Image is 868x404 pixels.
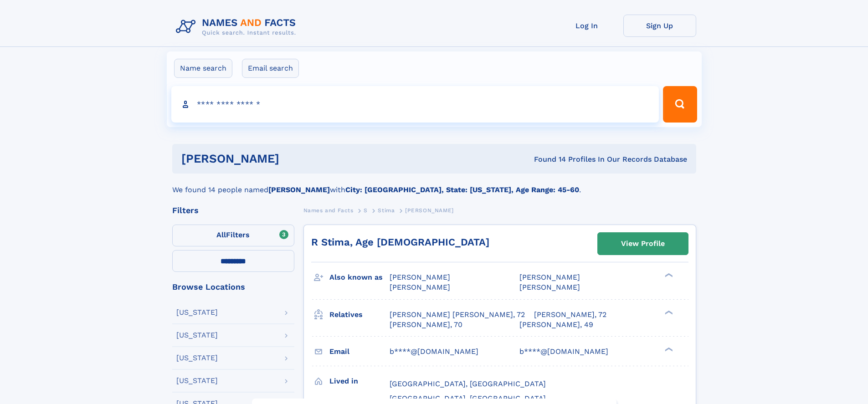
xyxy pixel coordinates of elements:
[329,373,390,389] h3: Lived in
[663,346,673,352] div: ❯
[176,309,218,316] div: [US_STATE]
[172,174,696,195] div: We found 14 people named with .
[172,283,294,291] div: Browse Locations
[623,15,696,37] a: Sign Up
[378,205,395,216] a: Stima
[172,15,303,39] img: Logo Names and Facts
[378,207,395,214] span: Stima
[390,320,462,330] a: [PERSON_NAME], 70
[598,233,688,255] a: View Profile
[311,236,489,248] a: R Stima, Age [DEMOGRAPHIC_DATA]
[390,379,546,388] span: [GEOGRAPHIC_DATA], [GEOGRAPHIC_DATA]
[519,320,593,330] a: [PERSON_NAME], 49
[242,59,299,78] label: Email search
[176,377,218,384] div: [US_STATE]
[519,283,580,291] span: [PERSON_NAME]
[390,283,450,291] span: [PERSON_NAME]
[181,153,407,164] h1: [PERSON_NAME]
[390,394,546,403] span: [GEOGRAPHIC_DATA], [GEOGRAPHIC_DATA]
[406,154,687,164] div: Found 14 Profiles In Our Records Database
[364,207,368,214] span: S
[519,273,580,281] span: [PERSON_NAME]
[534,310,606,320] a: [PERSON_NAME], 72
[329,307,390,322] h3: Relatives
[663,309,673,315] div: ❯
[303,205,354,216] a: Names and Facts
[345,185,579,194] b: City: [GEOGRAPHIC_DATA], State: [US_STATE], Age Range: 45-60
[405,207,454,214] span: [PERSON_NAME]
[176,332,218,339] div: [US_STATE]
[390,310,525,320] a: [PERSON_NAME] [PERSON_NAME], 72
[364,205,368,216] a: S
[329,270,390,285] h3: Also known as
[663,272,673,278] div: ❯
[663,86,697,123] button: Search Button
[176,354,218,362] div: [US_STATE]
[174,59,232,78] label: Name search
[172,206,294,215] div: Filters
[550,15,623,37] a: Log In
[329,344,390,359] h3: Email
[172,225,294,246] label: Filters
[621,233,665,254] div: View Profile
[216,230,226,239] span: All
[268,185,330,194] b: [PERSON_NAME]
[390,273,450,281] span: [PERSON_NAME]
[171,86,659,123] input: search input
